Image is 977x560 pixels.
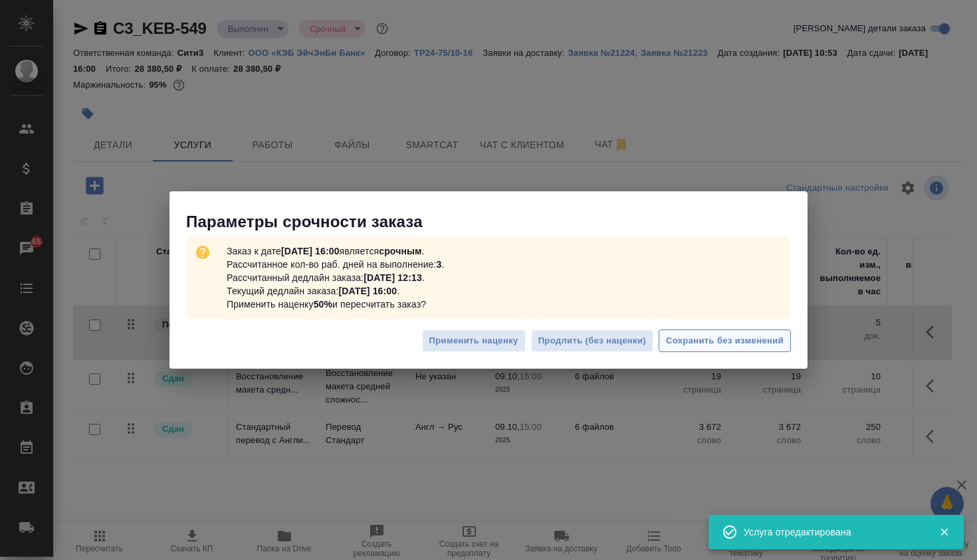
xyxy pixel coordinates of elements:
[314,299,332,310] b: 50%
[186,211,808,233] p: Параметры срочности заказа
[659,329,791,353] button: Сохранить без изменений
[744,525,919,539] div: Услуга отредактирована
[437,259,442,270] b: 3
[338,286,397,296] b: [DATE] 16:00
[379,246,421,256] b: срочным
[531,329,653,353] button: Продлить (без наценки)
[666,333,784,349] span: Сохранить без изменений
[364,272,422,283] b: [DATE] 12:13
[221,239,450,316] p: Заказ к дате является . Рассчитанное кол-во раб. дней на выполнение: . Рассчитанный дедлайн заказ...
[422,329,526,353] button: Применить наценку
[281,246,340,256] b: [DATE] 16:00
[429,333,518,349] span: Применить наценку
[538,333,646,349] span: Продлить (без наценки)
[930,526,958,538] button: Закрыть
